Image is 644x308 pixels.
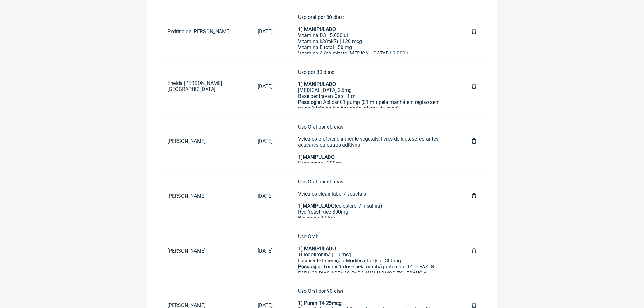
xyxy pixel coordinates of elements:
[248,133,283,149] a: [DATE]
[298,300,342,306] strong: 1) Puran T4 25mcg
[298,69,447,117] div: Uso por 30 dias: [MEDICAL_DATA] 2,5mg Base pentravan Qsp | 1 ml : Aplicar 01 pump (01 ml) pela ma...
[248,78,283,94] a: [DATE]
[248,243,283,259] a: [DATE]
[158,188,248,204] a: [PERSON_NAME]
[288,228,457,273] a: Uso Oral:1) MANIPULADOTriiodotironina | 10 mcgExcipiente Liberação Modificada Qsp | 300mgPosologi...
[298,44,447,50] div: Vitamina E total | 50 mg
[301,246,336,252] strong: ) MANIPULADO
[298,124,447,160] div: Uso Oral por 60 dias: Veículos preferencialmente vegetais, livres de lactose, corantes, açucares ...
[298,264,447,282] div: : Tomar 1 dose pela manhã junto com T4 ㅤ -- FAZER PARA 30 DIAS APENAS PARA AVALIARMOS TOLERÂNCIA
[298,32,447,38] div: Vitamina D3 | 5.000 ui
[288,9,457,54] a: Uso oral por 30 dias:1) MANIPULADOVitamina D3 | 5.000 uiVitamina k2(mk7) | 120 mcgVitamina E tota...
[298,264,321,270] strong: Posologia
[288,174,457,218] a: Uso Oral por 60 diasVeículos clean label / vegetais1)MANIPULADO(colesterol / insulina)Red Yeast R...
[298,234,447,252] div: Uso Oral: 1
[303,154,335,160] strong: MANIPULADO
[248,188,283,204] a: [DATE]
[248,23,283,40] a: [DATE]
[298,252,447,258] div: Triiodotironina | 10 mcg
[303,203,335,209] strong: MANIPULADO
[298,160,447,166] div: Feno-grego | 200mg
[158,133,248,149] a: [PERSON_NAME]
[298,26,336,32] strong: 1) MANIPULADO
[298,99,321,105] strong: Posologia
[288,64,457,108] a: Uso por 30 dias: 1) MANIPULADO[MEDICAL_DATA] 2,5mgBase pentravan Qsp | 1 mlPosologia: Aplicar 01 ...
[158,23,248,40] a: Pedrina de [PERSON_NAME]
[298,14,447,32] div: Uso oral por 30 dias:
[298,258,447,264] div: Excipiente Liberação Modificada Qsp | 300mg
[298,50,447,62] div: Vitamina A (palmitato [MEDICAL_DATA]) | 2.000 ui Excipiente | cápsula oleosa TCM ou óleo de abacate
[288,119,457,163] a: Uso Oral por 60 dias:Veículos preferencialmente vegetais, livres de lactose, corantes, açucares o...
[298,81,336,87] strong: 1) MANIPULADO
[298,38,447,44] div: Vitamina k2(mk7) | 120 mcg
[158,243,248,259] a: [PERSON_NAME]
[298,179,447,221] div: Uso Oral por 60 dias Veículos clean label / vegetais 1) (colesterol / insulina) Red Yeast Rice 30...
[158,75,248,97] a: Eneida [PERSON_NAME][GEOGRAPHIC_DATA]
